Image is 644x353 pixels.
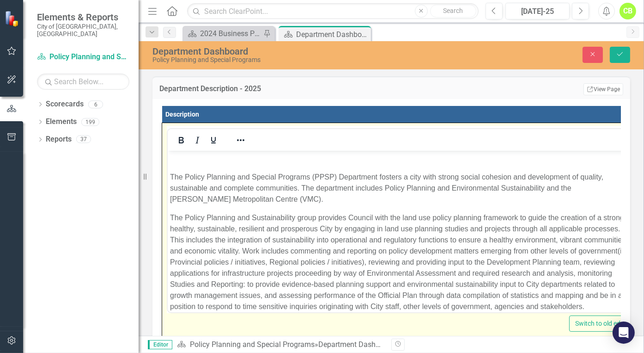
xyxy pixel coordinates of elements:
div: 6 [88,100,103,108]
button: Search [430,5,476,18]
img: ClearPoint Strategy [5,10,21,26]
div: » [177,340,384,350]
div: Open Intercom Messenger [613,322,635,344]
button: Bold [173,134,189,147]
input: Search Below... [37,74,129,90]
a: Elements [46,117,77,127]
a: Policy Planning and Special Programs [37,52,129,62]
div: Policy Planning and Special Programs [152,56,415,63]
h3: Department Description - 2025 [159,85,487,93]
div: 2024 Business Plan Quarterly Dashboard [200,28,261,39]
a: Reports [46,134,72,145]
button: Italic [189,134,205,147]
button: CB [620,3,636,19]
div: [DATE]-25 [509,6,566,17]
div: Department Dashboard [318,340,395,349]
div: 199 [81,118,99,126]
a: 2024 Business Plan Quarterly Dashboard [185,28,261,39]
div: Department Dashboard [152,46,415,56]
a: Scorecards [46,99,84,110]
button: Switch to old editor [569,316,636,332]
button: Underline [206,134,221,147]
small: City of [GEOGRAPHIC_DATA], [GEOGRAPHIC_DATA] [37,23,129,38]
input: Search ClearPoint... [187,3,479,19]
iframe: Rich Text Area [168,151,635,312]
button: Reveal or hide additional toolbar items [233,134,249,147]
span: Editor [148,340,172,349]
button: [DATE]-25 [505,3,570,19]
a: View Page [583,83,623,95]
div: Department Dashboard [296,29,369,40]
span: Search [443,7,463,14]
a: Policy Planning and Special Programs [190,340,315,349]
span: Elements & Reports [37,12,129,23]
div: 37 [76,136,91,143]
